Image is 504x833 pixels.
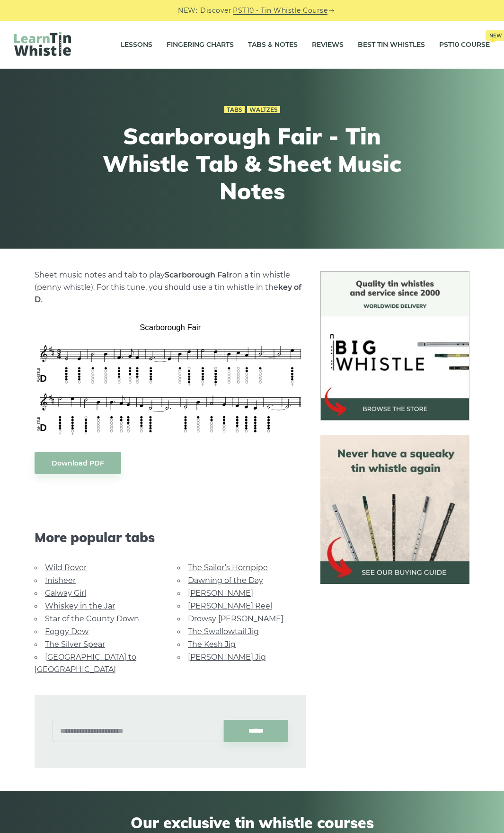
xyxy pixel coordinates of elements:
[165,270,232,279] strong: Scarborough Fair
[14,32,71,56] img: LearnTinWhistle.com
[439,33,490,57] a: PST10 CourseNew
[188,576,263,585] a: Dawning of the Day
[78,123,426,205] h1: Scarborough Fair - Tin Whistle Tab & Sheet Music Notes
[188,653,266,662] a: [PERSON_NAME] Jig
[320,271,469,421] img: BigWhistle Tin Whistle Store
[224,106,245,114] a: Tabs
[247,106,280,114] a: Waltzes
[35,269,306,306] p: Sheet music notes and tab to play on a tin whistle (penny whistle). For this tune, you should use...
[35,529,306,546] span: More popular tabs
[45,614,139,623] a: Star of the County Down
[188,563,268,572] a: The Sailor’s Hornpipe
[188,589,253,598] a: [PERSON_NAME]
[188,601,272,610] a: [PERSON_NAME] Reel
[35,653,136,674] a: [GEOGRAPHIC_DATA] to [GEOGRAPHIC_DATA]
[188,627,259,636] a: The Swallowtail Jig
[121,33,152,57] a: Lessons
[167,33,234,57] a: Fingering Charts
[248,33,298,57] a: Tabs & Notes
[188,640,236,649] a: The Kesh Jig
[358,33,425,57] a: Best Tin Whistles
[45,627,88,636] a: Foggy Dew
[45,563,87,572] a: Wild Rover
[188,614,283,623] a: Drowsy [PERSON_NAME]
[45,640,105,649] a: The Silver Spear
[45,601,115,610] a: Whiskey in the Jar
[45,576,76,585] a: Inisheer
[35,320,306,438] img: Scarborough Fair Tin Whistle Tab & Sheet Music
[45,589,86,598] a: Galway Girl
[14,814,490,832] span: Our exclusive tin whistle courses
[312,33,344,57] a: Reviews
[35,452,121,474] a: Download PDF
[320,435,469,584] img: tin whistle buying guide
